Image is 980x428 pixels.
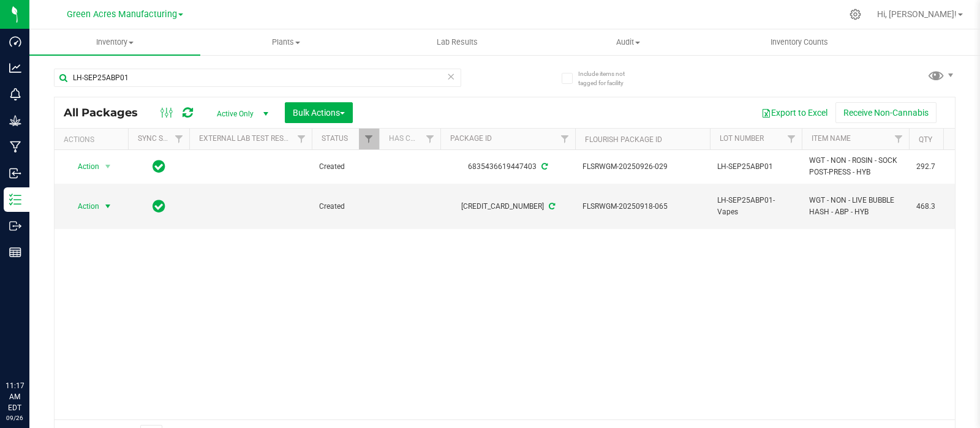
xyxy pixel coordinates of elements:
span: LH-SEP25ABP01 [717,161,794,173]
span: In Sync [153,198,165,215]
a: Sync Status [138,134,185,143]
a: Item Name [812,134,851,143]
button: Receive Non-Cannabis [835,102,937,123]
span: select [100,198,116,215]
span: Action [67,158,100,175]
span: Action [67,198,100,215]
a: Audit [543,29,714,55]
span: 468.3 [916,201,963,212]
a: Inventory Counts [714,29,884,55]
div: [CREDIT_CARD_NUMBER] [439,201,577,212]
inline-svg: Analytics [9,62,21,74]
span: Created [319,161,372,173]
span: WGT - NON - LIVE BUBBLE HASH - ABP - HYB [809,195,902,218]
span: All Packages [64,106,150,119]
div: 6835436619447403 [439,161,577,173]
span: 292.7 [916,161,963,173]
inline-svg: Dashboard [9,36,21,48]
a: Filter [420,129,440,149]
span: Sync from Compliance System [540,162,548,171]
span: Hi, [PERSON_NAME]! [877,9,957,19]
input: Search Package ID, Item Name, SKU, Lot or Part Number... [54,69,461,87]
span: Inventory [29,37,200,48]
span: FLSRWGM-20250918-065 [582,201,703,212]
a: Flourish Package ID [585,135,662,144]
iframe: Resource center [12,330,49,367]
a: Filter [359,129,379,149]
button: Bulk Actions [285,102,353,123]
a: Lot Number [720,134,764,143]
div: Actions [64,135,123,144]
span: Include items not tagged for facility [578,69,639,88]
span: Plants [201,37,371,48]
a: Filter [889,129,909,149]
th: Has COA [379,129,440,150]
inline-svg: Outbound [9,220,21,232]
span: WGT - NON - ROSIN - SOCK POST-PRESS - HYB [809,155,902,178]
span: Bulk Actions [293,108,345,118]
a: Filter [169,129,189,149]
div: Manage settings [848,9,863,20]
a: Lab Results [372,29,543,55]
inline-svg: Inventory [9,193,21,206]
span: Created [319,201,372,212]
a: Package ID [450,134,492,143]
span: Green Acres Manufacturing [67,9,177,20]
inline-svg: Monitoring [9,88,21,100]
a: Inventory [29,29,200,55]
span: Audit [543,37,713,48]
p: 09/26 [6,413,24,422]
span: Lab Results [420,37,494,48]
span: LH-SEP25ABP01-Vapes [717,195,794,218]
span: FLSRWGM-20250926-029 [582,161,703,173]
span: Sync from Compliance System [547,202,555,211]
inline-svg: Manufacturing [9,141,21,153]
iframe: Resource center unread badge [36,328,51,343]
p: 11:17 AM EDT [6,380,24,413]
span: In Sync [153,158,165,175]
inline-svg: Reports [9,246,21,258]
span: Inventory Counts [754,37,845,48]
a: Filter [292,129,312,149]
inline-svg: Inbound [9,167,21,179]
span: select [100,158,116,175]
a: External Lab Test Result [199,134,295,143]
a: Filter [782,129,802,149]
inline-svg: Grow [9,115,21,127]
a: Plants [200,29,371,55]
a: Qty [919,135,932,144]
a: Filter [555,129,575,149]
button: Export to Excel [753,102,835,123]
span: Clear [447,69,455,84]
a: Status [322,134,348,143]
